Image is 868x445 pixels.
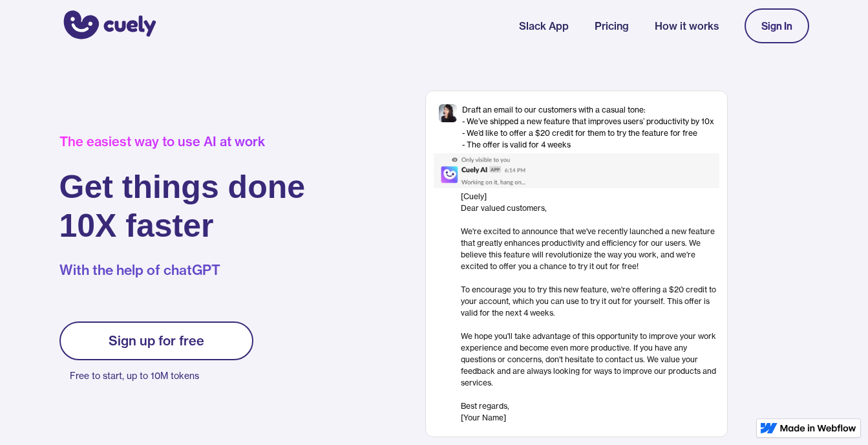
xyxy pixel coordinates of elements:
[59,134,306,149] div: The easiest way to use AI at work
[761,20,792,32] div: Sign In
[462,104,714,151] div: Draft an email to our customers with a casual tone: - We’ve shipped a new feature that improves u...
[59,261,306,280] p: With the help of chatGPT
[655,18,719,34] a: How it works
[70,367,253,385] p: Free to start, up to 10M tokens
[519,18,569,34] a: Slack App
[780,424,856,432] img: Made in Webflow
[461,191,719,424] div: [Cuely] Dear valued customers, ‍ We're excited to announce that we've recently launched a new fea...
[59,2,156,50] a: home
[109,333,204,349] div: Sign up for free
[59,168,306,245] h1: Get things done 10X faster
[59,321,253,360] a: Sign up for free
[745,8,809,43] a: Sign In
[595,18,629,34] a: Pricing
